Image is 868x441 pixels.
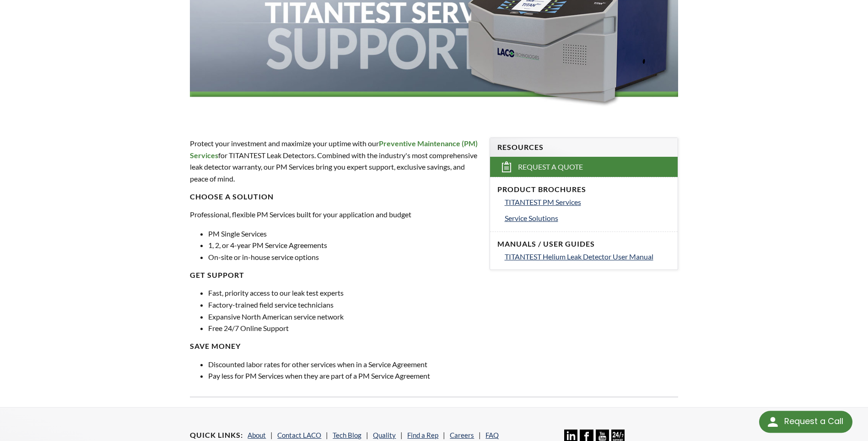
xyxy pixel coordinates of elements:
li: 1, 2, or 4-year PM Service Agreements [208,239,478,251]
a: Quality [373,431,396,439]
span: TITANTEST Helium Leak Detector User Manual [505,252,653,261]
a: About [248,431,266,439]
a: Careers [450,431,474,439]
p: Protect your investment and maximize your uptime with our for TITANTEST Leak Detectors. Combined ... [190,138,478,184]
li: Fast, priority access to our leak test experts [208,287,478,299]
div: Request a Call [784,411,843,432]
li: Pay less for PM Services when they are part of a PM Service Agreement [208,370,478,382]
strong: Preventive Maintenance (PM) Services [190,139,478,160]
span: TITANTEST PM Services [505,198,581,206]
li: Factory-trained field service technicians [208,299,478,311]
a: Tech Blog [333,431,361,439]
h4: Choose a Solution [190,192,478,202]
span: Request a Quote [518,162,583,172]
p: Professional, flexible PM Services built for your application and budget [190,209,478,220]
li: Expansive North American service network [208,311,478,323]
li: Free 24/7 Online Support [208,322,478,334]
a: Service Solutions [505,212,670,224]
a: FAQ [485,431,499,439]
li: Discounted labor rates for other services when in a Service Agreement [208,358,478,370]
li: On-site or in-house service options [208,251,478,263]
h4: Resources [497,143,670,152]
a: Request a Quote [490,157,678,177]
div: Request a Call [759,411,852,433]
a: TITANTEST Helium Leak Detector User Manual [505,251,670,263]
li: PM Single Services [208,228,478,240]
a: TITANTEST PM Services [505,196,670,208]
h4: Product Brochures [497,185,670,194]
a: Contact LACO [277,431,321,439]
span: Service Solutions [505,214,558,222]
h4: Get Support [190,270,478,280]
a: Find a Rep [407,431,438,439]
h4: Quick Links [190,430,243,440]
h4: Manuals / User Guides [497,239,670,249]
h4: Save Money [190,342,478,351]
img: round button [766,414,780,429]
